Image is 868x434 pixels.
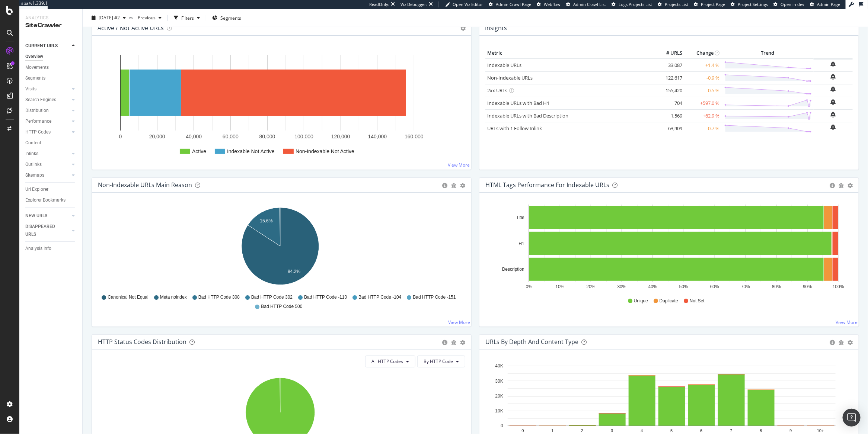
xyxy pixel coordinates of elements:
[485,338,578,345] div: URLs by Depth and Content Type
[760,428,762,433] text: 8
[694,1,725,7] a: Project Page
[612,1,652,7] a: Logs Projects List
[119,134,122,139] text: 0
[135,15,156,21] span: Previous
[25,139,77,147] a: Content
[25,212,47,220] div: NEW URLS
[25,212,70,220] a: NEW URLS
[108,294,148,300] span: Canonical Not Equal
[654,71,684,84] td: 122,617
[424,358,453,364] span: By HTTP Code
[485,205,850,291] svg: A chart.
[839,340,844,345] div: bug
[294,134,313,139] text: 100,000
[772,284,781,289] text: 80%
[611,428,613,433] text: 3
[460,183,465,188] div: gear
[773,1,804,7] a: Open in dev
[442,183,447,188] div: circle-info
[25,85,36,93] div: Visits
[831,74,836,80] div: bell-plus
[25,15,76,21] div: Analytics
[25,128,70,136] a: HTTP Codes
[487,62,521,68] a: Indexable URLs
[259,134,275,139] text: 80,000
[451,183,456,188] div: bug
[730,428,732,433] text: 7
[25,42,58,50] div: CURRENT URLS
[331,134,350,139] text: 120,000
[670,428,673,433] text: 5
[803,284,812,289] text: 90%
[98,23,164,33] h4: Active / Not Active URLs
[460,26,466,31] i: Options
[721,48,814,59] th: Trend
[413,294,456,300] span: Bad HTTP Code -151
[848,183,853,188] div: gear
[288,269,300,274] text: 84.2%
[368,134,387,139] text: 140,000
[495,379,503,384] text: 30K
[485,48,654,59] th: Metric
[654,97,684,109] td: 704
[261,303,302,310] span: Bad HTTP Code 500
[89,12,129,24] button: [DATE] #2
[619,1,652,7] span: Logs Projects List
[654,59,684,72] td: 33,087
[98,205,462,291] div: A chart.
[495,393,503,399] text: 20K
[453,1,483,7] span: Open Viz Editor
[25,223,63,238] div: DISAPPEARED URLS
[684,109,721,122] td: +62.9 %
[501,424,503,429] text: 0
[25,64,49,71] div: Movements
[839,183,844,188] div: bug
[487,100,549,106] a: Indexable URLs with Bad H1
[25,150,38,158] div: Inlinks
[526,284,533,289] text: 0%
[25,96,70,104] a: Search Engines
[25,42,70,50] a: CURRENT URLS
[496,1,531,7] span: Admin Crawl Page
[487,74,533,81] a: Non-Indexable URLs
[25,96,56,104] div: Search Engines
[25,196,66,204] div: Explorer Bookmarks
[181,15,194,21] div: Filters
[654,122,684,135] td: 63,909
[198,294,240,300] span: Bad HTTP Code 308
[710,284,719,289] text: 60%
[160,294,187,300] span: Meta noindex
[833,284,844,289] text: 100%
[487,125,542,132] a: URLs with 1 Follow Inlink
[634,298,648,304] span: Unique
[25,107,49,115] div: Distribution
[25,74,77,82] a: Segments
[485,181,609,189] div: HTML Tags Performance for Indexable URLs
[99,15,120,21] span: 2025 Oct. 9th #2
[654,48,684,59] th: # URLS
[25,85,70,93] a: Visits
[648,284,657,289] text: 40%
[731,1,768,7] a: Project Settings
[810,1,840,7] a: Admin Page
[487,87,507,94] a: 2xx URLs
[25,150,70,158] a: Inlinks
[220,15,241,21] span: Segments
[836,319,858,325] a: View More
[365,356,415,367] button: All HTTP Codes
[371,358,403,364] span: All HTTP Codes
[25,186,77,193] a: Url Explorer
[260,218,272,224] text: 15.6%
[98,181,192,189] div: Non-Indexable URLs Main Reason
[495,408,503,414] text: 10K
[25,118,70,125] a: Performance
[25,245,51,253] div: Analysis Info
[516,215,525,220] text: Title
[25,118,51,125] div: Performance
[521,428,524,433] text: 0
[460,340,465,345] div: gear
[831,112,836,118] div: bell-plus
[186,134,202,139] text: 40,000
[701,1,725,7] span: Project Page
